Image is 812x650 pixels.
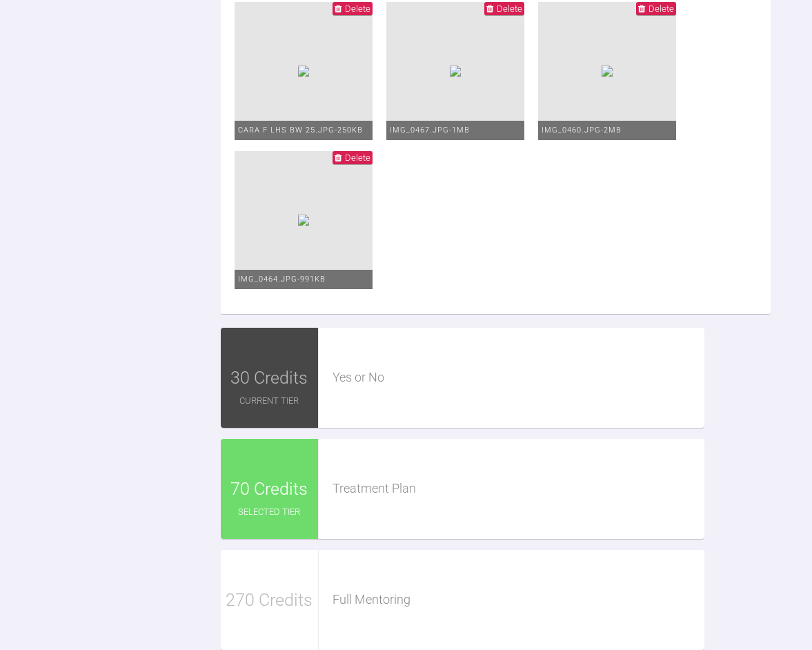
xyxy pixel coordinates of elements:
[238,275,326,284] span: IMG_0464.JPG - 991KB
[298,215,309,226] img: 3c293a56-bda3-466c-895f-d6c42b494a47
[450,66,461,77] img: 27eeee67-136a-4a3a-b191-e8d01b818944
[497,3,522,14] span: Delete
[345,152,370,163] span: Delete
[238,126,363,135] span: CARA F LHS BW 25.jpg - 250KB
[390,126,470,135] span: IMG_0467.JPG - 1MB
[333,368,704,388] div: Yes or No
[542,126,622,135] span: IMG_0460.JPG - 2MB
[230,364,308,392] span: 30 Credits
[298,66,309,77] img: 8135c3d5-ec39-4778-bf91-adac431d8108
[230,475,308,503] span: 70 Credits
[345,3,370,14] span: Delete
[648,3,674,14] span: Delete
[602,66,613,77] img: 930a4b28-7212-4d8b-a242-53ea91001a94
[333,590,704,610] div: Full Mentoring
[226,587,313,614] span: 270 Credits
[333,479,704,499] div: Treatment Plan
